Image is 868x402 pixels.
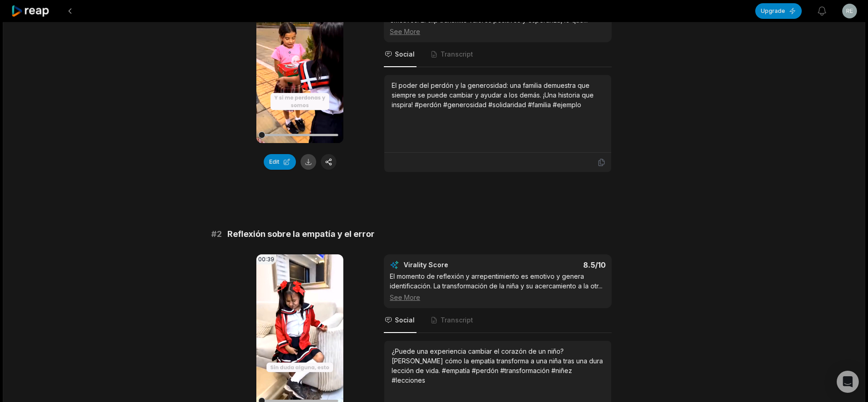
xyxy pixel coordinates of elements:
[390,27,606,36] div: See More
[404,260,503,270] div: Virality Score
[227,228,375,241] span: Reflexión sobre la empatía y el error
[395,316,415,325] span: Social
[384,308,612,333] nav: Tabs
[440,50,473,59] span: Transcript
[507,260,606,270] div: 8.5 /10
[211,228,222,241] span: # 2
[390,293,606,302] div: See More
[264,154,296,170] button: Edit
[384,42,612,67] nav: Tabs
[390,271,606,302] div: El momento de reflexión y arrepentimiento es emotivo y genera identificación. La transformación d...
[392,346,604,385] div: ¿Puede una experiencia cambiar el corazón de un niño? [PERSON_NAME] cómo la empatía transforma a ...
[755,3,802,19] button: Upgrade
[440,316,473,325] span: Transcript
[837,371,859,393] div: Open Intercom Messenger
[395,50,415,59] span: Social
[392,80,604,109] div: El poder del perdón y la generosidad: una familia demuestra que siempre se puede cambiar y ayudar...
